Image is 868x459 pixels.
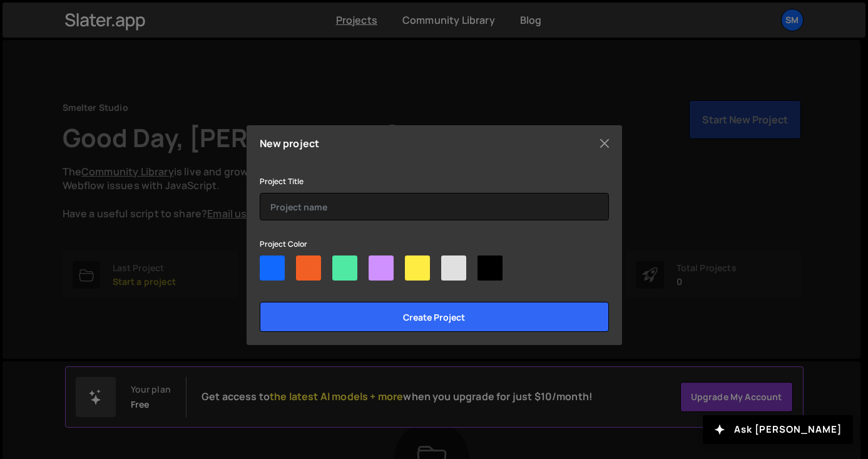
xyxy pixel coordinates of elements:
input: Project name [260,193,609,220]
h5: New project [260,138,320,148]
label: Project Title [260,175,304,188]
input: Create project [260,302,609,332]
button: Close [595,134,614,153]
label: Project Color [260,238,308,250]
button: Ask [PERSON_NAME] [703,415,853,444]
